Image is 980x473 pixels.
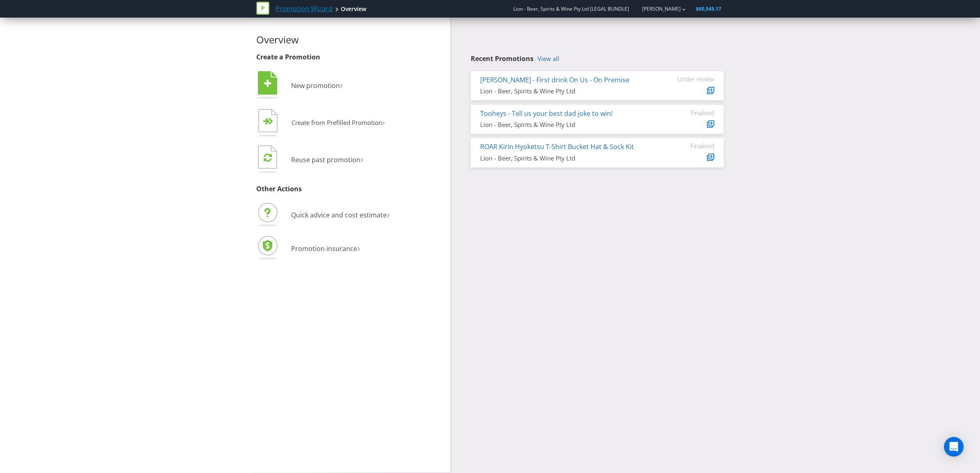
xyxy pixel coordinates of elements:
[513,5,629,12] span: Lion - Beer, Spirits & Wine Pty Ltd [LEGAL BUNDLE]
[256,186,444,193] h3: Other Actions
[256,54,444,61] h3: Create a Promotion
[538,55,559,62] a: View all
[480,142,634,151] a: ROAR Kirin Hyoketsu T-Shirt Bucket Hat & Sock Kit
[256,244,360,253] a: Promotion insurance›
[264,153,272,162] tspan: 
[480,87,653,95] div: Lion - Beer, Spirits & Wine Pty Ltd
[471,54,533,63] span: Recent Promotions
[291,244,357,253] span: Promotion insurance
[480,154,653,163] div: Lion - Beer, Spirits & Wine Pty Ltd
[634,5,681,12] a: [PERSON_NAME]
[480,109,613,118] a: Tooheys - Tell us your best dad joke to win!
[276,4,333,14] a: Promotion Wizard
[696,5,721,12] span: $60,545.17
[256,34,444,45] h2: Overview
[291,210,387,220] span: Quick advice and cost estimate
[382,115,385,128] span: ›
[480,120,653,129] div: Lion - Beer, Spirits & Wine Pty Ltd
[256,210,390,220] a: Quick advice and cost estimate›
[341,5,366,13] div: Overview
[665,75,714,83] div: Under review
[360,152,363,165] span: ›
[264,79,271,88] tspan: 
[357,241,360,254] span: ›
[340,78,343,91] span: ›
[944,437,964,457] div: Open Intercom Messenger
[665,109,714,116] div: Finalised
[268,118,273,125] tspan: 
[256,107,385,140] button: Create from Prefilled Promotion›
[291,81,340,90] span: New promotion
[665,142,714,149] div: Finalised
[480,75,629,84] a: [PERSON_NAME] - First drink On Us - On Premise
[387,207,390,221] span: ›
[292,118,382,127] span: Create from Prefilled Promotion
[291,155,360,164] span: Reuse past promotion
